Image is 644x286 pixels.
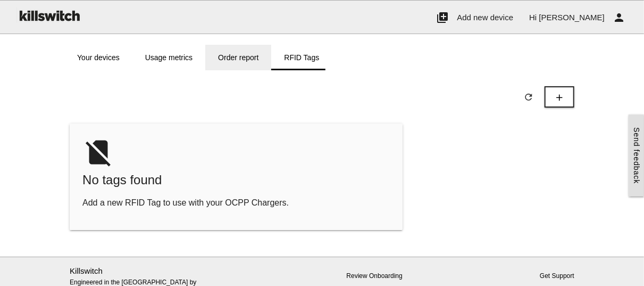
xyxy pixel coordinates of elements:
[347,272,403,280] a: Review Onboarding
[515,87,542,107] button: refresh
[545,86,574,108] button: add
[457,13,513,22] span: Add new device
[82,136,114,168] i: no_sim
[523,87,534,107] i: refresh
[82,171,390,189] span: No tags found
[613,1,625,35] i: person
[436,1,449,35] i: add_to_photos
[64,45,132,70] a: Your devices
[629,115,644,197] a: Send feedback
[539,13,605,22] span: [PERSON_NAME]
[132,45,205,70] a: Usage metrics
[82,197,390,209] p: Add a new RFID Tag to use with your OCPP Chargers.
[554,87,565,108] i: add
[205,45,271,70] a: Order report
[271,45,332,70] a: RFID Tags
[16,1,82,30] img: ks-logo-black-160-b.png
[529,13,537,22] span: Hi
[70,266,103,275] a: Killswitch
[540,272,574,280] a: Get Support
